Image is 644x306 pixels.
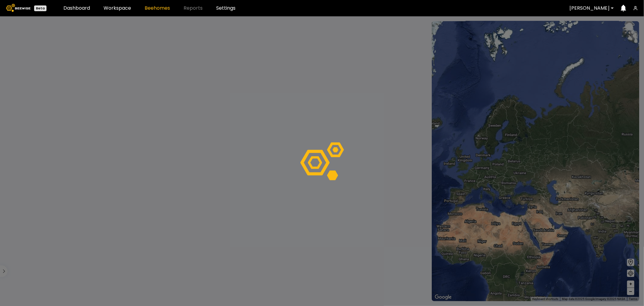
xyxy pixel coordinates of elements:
a: Dashboard [63,6,90,11]
span: Reports [184,6,203,11]
div: Beta [34,5,46,11]
a: Beehomes [145,6,170,11]
img: Beewise logo [6,4,30,12]
a: Settings [216,6,235,11]
a: Workspace [104,6,131,11]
